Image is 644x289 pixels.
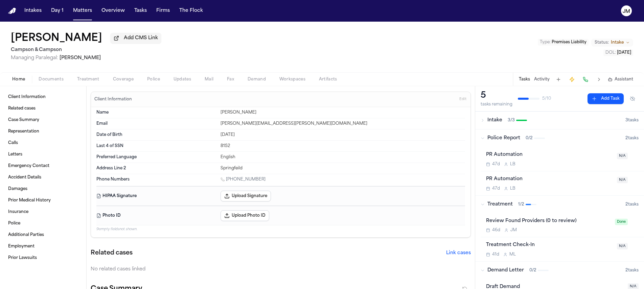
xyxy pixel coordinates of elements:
[542,96,551,101] span: 5 / 10
[446,250,471,257] button: Link cases
[248,77,266,82] span: Demand
[457,94,468,105] button: Edit
[538,39,589,46] button: Edit Type: Premises Liability
[77,77,99,82] span: Treatment
[492,162,500,167] span: 47d
[22,5,44,17] button: Intakes
[5,184,81,194] a: Damages
[492,252,499,257] span: 41d
[623,9,630,14] text: JM
[8,140,18,146] span: Calls
[177,5,206,17] button: The Flock
[96,166,216,171] dt: Address Line 2
[5,218,81,229] a: Police
[8,163,49,169] span: Emergency Contact
[8,94,46,100] span: Client Information
[5,241,81,252] a: Employment
[8,244,34,249] span: Employment
[221,121,465,126] div: [PERSON_NAME][EMAIL_ADDRESS][PERSON_NAME][DOMAIN_NAME]
[205,77,213,82] span: Mail
[5,138,81,148] a: Calls
[475,129,644,147] button: Police Report0/22tasks
[615,77,633,82] span: Assistant
[486,241,613,249] div: Treatment Check-In
[617,153,628,159] span: N/A
[8,255,37,261] span: Prior Lawsuits
[48,5,66,17] button: Day 1
[492,186,500,191] span: 47d
[5,207,81,217] a: Insurance
[5,161,81,171] a: Emergency Contact
[8,232,44,238] span: Additional Parties
[486,217,611,225] div: Review Found Providers (0 to review)
[96,227,465,232] p: 9 empty fields not shown.
[529,268,536,273] span: 0 / 2
[5,126,81,137] a: Representation
[625,268,639,273] span: 2 task s
[110,33,161,44] button: Add CMS Link
[625,136,639,141] span: 2 task s
[486,175,613,183] div: PR Automation
[625,202,639,207] span: 2 task s
[459,97,466,102] span: Edit
[221,110,465,115] div: [PERSON_NAME]
[481,90,512,101] div: 5
[481,237,644,261] div: Open task: Treatment Check-In
[96,177,130,182] span: Phone Numbers
[221,132,465,138] div: [DATE]
[96,191,216,201] dt: HIPAA Signature
[8,186,27,192] span: Damages
[534,77,550,82] button: Activity
[221,143,465,149] div: 8152
[487,117,502,124] span: Intake
[5,172,81,183] a: Accident Details
[279,77,305,82] span: Workspaces
[617,177,628,183] span: N/A
[509,252,516,257] span: M L
[8,152,22,157] span: Letters
[96,210,216,221] dt: Photo ID
[486,151,613,159] div: PR Automation
[475,262,644,279] button: Demand Letter0/22tasks
[626,93,639,104] button: Hide completed tasks (⌘⇧H)
[591,39,633,47] button: Change status from Intake
[11,32,102,45] h1: [PERSON_NAME]
[8,221,20,226] span: Police
[5,103,81,114] a: Related cases
[492,227,500,233] span: 46d
[615,219,628,225] span: Done
[481,147,644,171] div: Open task: PR Automation
[510,162,515,167] span: L B
[93,97,133,102] h3: Client Information
[5,252,81,263] a: Prior Lawsuits
[5,115,81,125] a: Case Summary
[554,75,563,84] button: Add Task
[11,46,161,54] h2: Campson & Campson
[567,75,577,84] button: Create Immediate Task
[8,8,16,14] a: Home
[8,209,28,215] span: Insurance
[510,186,515,191] span: L B
[221,210,269,221] button: Upload Photo ID
[487,135,520,142] span: Police Report
[8,8,16,14] img: Finch Logo
[132,5,149,17] button: Tasks
[12,77,25,82] span: Home
[581,75,590,84] button: Make a Call
[227,77,234,82] span: Fax
[475,112,644,129] button: Intake3/33tasks
[70,5,95,17] button: Matters
[510,227,517,233] span: J M
[605,51,616,55] span: DOL :
[5,195,81,206] a: Prior Medical History
[99,5,128,17] a: Overview
[8,106,36,111] span: Related cases
[96,110,216,115] dt: Name
[96,143,216,149] dt: Last 4 of SSN
[625,118,639,123] span: 3 task s
[611,40,624,45] span: Intake
[96,154,216,160] dt: Preferred Language
[147,77,160,82] span: Police
[519,77,530,82] button: Tasks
